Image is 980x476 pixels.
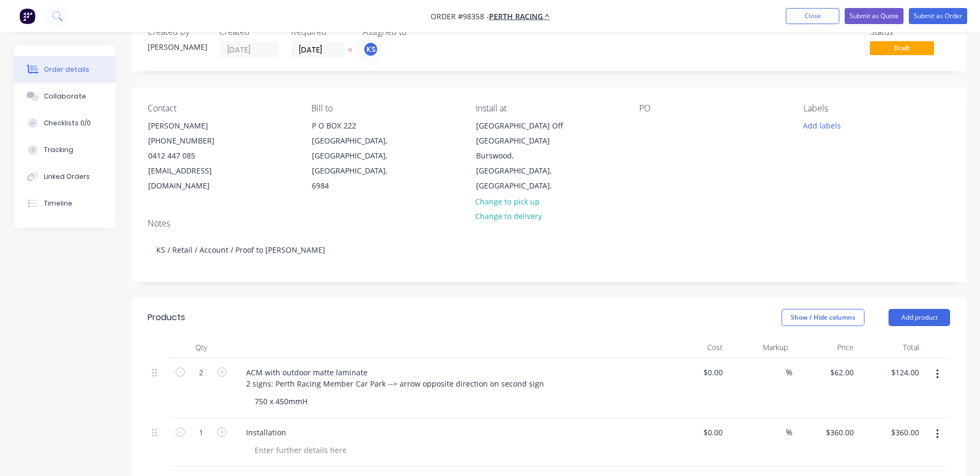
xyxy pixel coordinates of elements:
button: Show / Hide columns [782,309,864,326]
button: Submit as Order [909,8,967,24]
div: Order details [44,65,89,74]
button: Change to delivery [470,209,548,223]
button: Timeline [14,190,116,217]
div: Collaborate [44,92,86,101]
span: Draft [870,41,934,55]
button: Close [786,8,839,24]
div: Qty [169,337,233,358]
div: Notes [148,218,950,229]
div: Contact [148,103,294,114]
div: Installation [238,425,295,440]
div: 750 x 450mmH [246,394,316,409]
div: [PHONE_NUMBER] [148,133,237,148]
div: Required [291,27,350,37]
div: Timeline [44,199,72,208]
div: Install at [476,103,622,114]
button: Add product [889,309,950,326]
div: Markup [727,337,793,358]
div: Bill to [311,103,458,114]
button: Order details [14,56,116,83]
div: P O BOX 222 [312,118,401,133]
div: Price [792,337,858,358]
div: [PERSON_NAME][PHONE_NUMBER]0412 447 085[EMAIL_ADDRESS][DOMAIN_NAME] [139,118,246,194]
div: Total [858,337,924,358]
button: Change to pick up [470,194,546,208]
button: Tracking [14,137,116,163]
div: Tracking [44,145,73,155]
span: % [786,426,792,439]
span: % [786,366,792,379]
div: [EMAIL_ADDRESS][DOMAIN_NAME] [148,163,237,193]
div: Products [148,311,185,324]
div: P O BOX 222[GEOGRAPHIC_DATA], [GEOGRAPHIC_DATA], [GEOGRAPHIC_DATA], 6984 [303,118,410,194]
button: Collaborate [14,83,116,110]
div: Created by [148,27,206,37]
div: PO [639,103,786,114]
button: Submit as Quote [845,8,904,24]
div: Checklists 0/0 [44,118,91,128]
div: [GEOGRAPHIC_DATA] Off [GEOGRAPHIC_DATA] [476,118,565,148]
div: Labels [803,103,950,114]
div: Status [870,27,950,37]
div: Cost [661,337,727,358]
div: Linked Orders [44,172,90,182]
a: Perth Racing ^ [489,11,549,21]
span: Order #98358 - [431,11,489,21]
div: 0412 447 085 [148,148,237,163]
img: Factory [19,8,35,24]
div: KS / Retail / Account / Proof to [PERSON_NAME] [148,233,950,266]
div: [PERSON_NAME] [148,118,237,133]
div: ACM with outdoor matte laminate 2 signs: Perth Racing Member Car Park --> arrow opposite directio... [238,365,553,391]
div: Created [219,27,278,37]
div: [GEOGRAPHIC_DATA], [GEOGRAPHIC_DATA], [GEOGRAPHIC_DATA], 6984 [312,133,401,193]
button: Add labels [797,118,846,132]
div: Burswood, [GEOGRAPHIC_DATA], [GEOGRAPHIC_DATA], [476,148,565,193]
button: KS [363,41,379,57]
div: [GEOGRAPHIC_DATA] Off [GEOGRAPHIC_DATA]Burswood, [GEOGRAPHIC_DATA], [GEOGRAPHIC_DATA], [467,118,574,194]
div: [PERSON_NAME] [148,41,206,52]
div: Assigned to [363,27,470,37]
button: Linked Orders [14,163,116,190]
button: Checklists 0/0 [14,110,116,137]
